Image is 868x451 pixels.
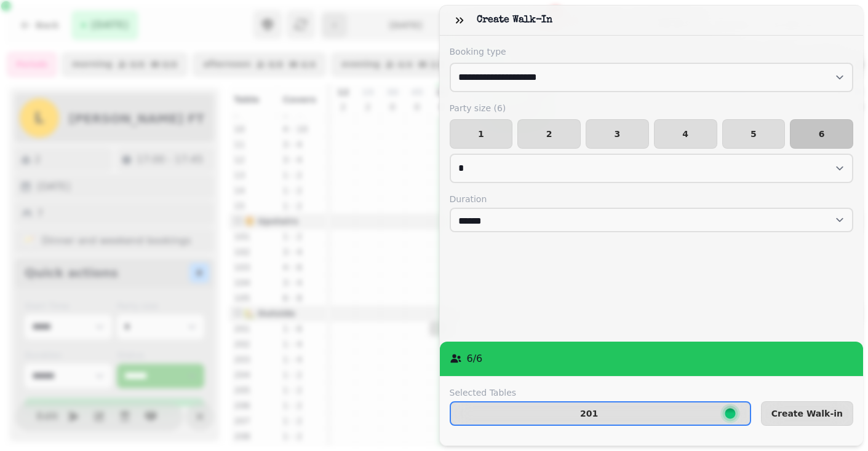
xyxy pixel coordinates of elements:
[450,401,751,426] button: 201
[450,119,513,149] button: 1
[517,119,581,149] button: 2
[580,409,598,418] p: 201
[790,119,853,149] button: 6
[467,351,483,366] p: 6 / 6
[450,102,854,114] label: Party size ( 6 )
[733,130,775,138] span: 5
[586,119,649,149] button: 3
[450,45,854,58] label: Booking type
[528,130,570,138] span: 2
[722,119,786,149] button: 5
[460,130,503,138] span: 1
[771,409,843,418] span: Create Walk-in
[761,401,853,426] button: Create Walk-in
[450,386,751,399] label: Selected Tables
[450,193,854,205] label: Duration
[664,130,707,138] span: 4
[654,119,717,149] button: 4
[800,130,843,138] span: 6
[477,13,557,28] h3: Create Walk-in
[596,130,639,138] span: 3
